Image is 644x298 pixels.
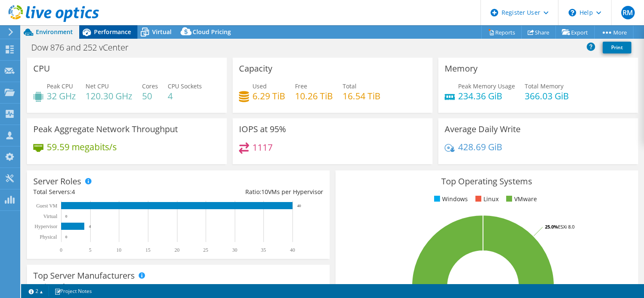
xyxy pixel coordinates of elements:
[47,91,76,101] h4: 32 GHz
[290,247,295,253] text: 40
[473,194,499,204] li: Linux
[521,26,556,39] a: Share
[116,247,121,253] text: 10
[445,125,521,134] h3: Average Daily Write
[36,203,57,209] text: Guest VM
[458,142,502,152] h4: 428.69 GiB
[555,26,595,39] a: Export
[239,125,286,134] h3: IOPS at 95%
[569,9,576,16] svg: \n
[86,91,132,101] h4: 120.30 GHz
[445,64,478,73] h3: Memory
[481,26,522,39] a: Reports
[23,286,49,296] a: 2
[343,91,381,101] h4: 16.54 TiB
[89,247,91,253] text: 5
[297,204,301,208] text: 40
[621,6,635,19] span: RM
[343,82,357,90] span: Total
[232,247,237,253] text: 30
[65,214,67,218] text: 0
[33,271,135,280] h3: Top Server Manufacturers
[594,26,633,39] a: More
[168,91,202,101] h4: 4
[33,177,81,186] h3: Server Roles
[33,125,178,134] h3: Peak Aggregate Network Throughput
[504,194,537,204] li: VMware
[65,235,67,239] text: 0
[525,91,569,101] h4: 366.03 GiB
[193,28,231,36] span: Cloud Pricing
[168,82,202,90] span: CPU Sockets
[432,194,468,204] li: Windows
[47,82,73,90] span: Peak CPU
[174,247,180,253] text: 20
[47,142,117,152] h4: 59.59 megabits/s
[94,28,131,36] span: Performance
[72,188,75,196] span: 4
[458,91,515,101] h4: 234.36 GiB
[458,82,515,90] span: Peak Memory Usage
[60,247,62,253] text: 0
[145,247,150,253] text: 15
[558,223,574,230] tspan: ESXi 8.0
[142,82,158,90] span: Cores
[239,64,272,73] h3: Capacity
[40,234,57,240] text: Physical
[603,42,631,53] a: Print
[261,188,268,196] span: 10
[87,282,91,290] span: 2
[252,143,273,152] h4: 1117
[86,82,109,90] span: Net CPU
[525,82,563,90] span: Total Memory
[33,187,178,197] div: Total Servers:
[261,247,266,253] text: 35
[295,82,307,90] span: Free
[48,286,98,296] a: Project Notes
[27,43,142,52] h1: Dow 876 and 252 vCenter
[33,282,323,291] h4: Total Manufacturers:
[295,91,333,101] h4: 10.26 TiB
[178,187,323,197] div: Ratio: VMs per Hypervisor
[252,82,267,90] span: Used
[342,177,632,186] h3: Top Operating Systems
[142,91,158,101] h4: 50
[203,247,208,253] text: 25
[545,223,558,230] tspan: 25.0%
[35,223,57,229] text: Hypervisor
[89,224,91,229] text: 4
[33,64,50,73] h3: CPU
[252,91,285,101] h4: 6.29 TiB
[43,213,58,219] text: Virtual
[152,28,172,36] span: Virtual
[36,28,73,36] span: Environment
